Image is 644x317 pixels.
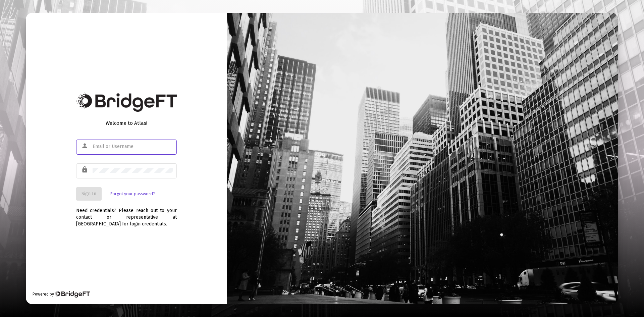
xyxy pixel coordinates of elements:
[81,166,89,174] mat-icon: lock
[81,142,89,150] mat-icon: person
[76,120,177,126] div: Welcome to Atlas!
[110,191,155,197] a: Forgot your password?
[55,291,90,298] img: Bridge Financial Technology Logo
[93,144,173,149] input: Email or Username
[82,191,96,197] span: Sign In
[76,187,102,201] button: Sign In
[33,291,90,298] div: Powered by
[76,93,177,112] img: Bridge Financial Technology Logo
[76,201,177,227] div: Need credentials? Please reach out to your contact or representative at [GEOGRAPHIC_DATA] for log...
